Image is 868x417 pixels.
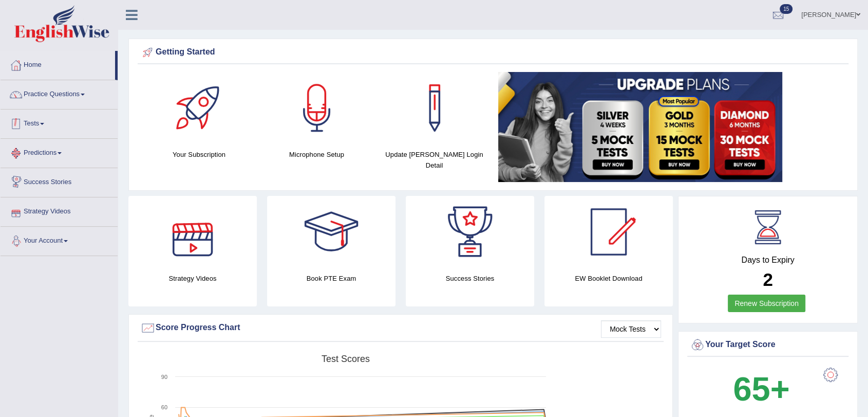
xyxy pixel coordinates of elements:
h4: Microphone Setup [263,149,370,160]
tspan: Test scores [322,354,370,364]
h4: Update [PERSON_NAME] Login Detail [381,149,488,171]
h4: Book PTE Exam [267,273,395,284]
text: 60 [161,404,167,410]
a: Your Account [1,227,118,252]
a: Practice Questions [1,80,118,106]
b: 65+ [733,370,789,408]
h4: EW Booklet Download [544,273,673,284]
span: 15 [780,4,792,14]
a: Success Stories [1,168,118,194]
a: Predictions [1,139,118,165]
a: Renew Subscription [728,295,805,312]
h4: Strategy Videos [128,273,257,284]
b: 2 [763,269,772,289]
h4: Success Stories [406,273,534,284]
a: Strategy Videos [1,197,118,223]
a: Tests [1,110,118,135]
h4: Days to Expiry [690,256,846,265]
div: Getting Started [140,45,846,60]
text: 90 [161,374,167,380]
div: Score Progress Chart [140,320,661,336]
img: small5.jpg [498,72,782,182]
h4: Your Subscription [145,149,253,160]
a: Home [1,51,115,77]
div: Your Target Score [690,337,846,353]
